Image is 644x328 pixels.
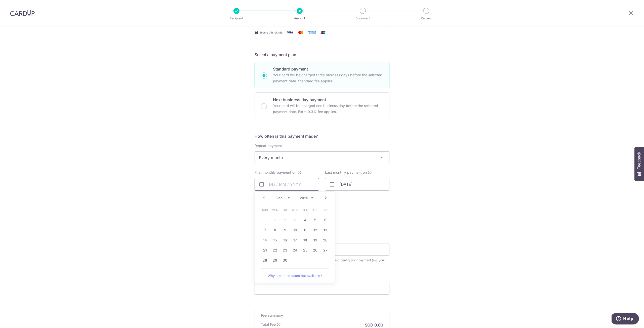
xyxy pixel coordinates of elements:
a: 20 [321,236,329,244]
span: Every month [255,152,389,164]
a: 11 [301,226,309,234]
h5: Select a payment plan [255,52,389,58]
button: Feedback - Show survey [634,147,644,181]
a: 16 [281,236,289,244]
a: 18 [301,236,309,244]
span: Monday [271,206,279,214]
span: Thursday [301,206,309,214]
img: Visa [285,29,295,35]
span: Sunday [261,206,269,214]
p: Recipient [218,16,255,21]
img: American Express [307,29,317,35]
a: 12 [311,226,319,234]
a: 21 [261,246,269,254]
p: Your card will be charged three business days before the selected payment date. Standard fee appl... [273,72,383,84]
a: Why are some dates not available? [261,271,329,281]
p: Amount [281,16,318,21]
p: Review [408,16,445,21]
h5: How often is this payment made? [255,133,389,139]
a: 15 [271,236,279,244]
a: 14 [261,236,269,244]
a: 22 [271,246,279,254]
span: Wednesday [291,206,299,214]
a: 30 [281,256,289,264]
p: Standard payment [273,66,383,72]
img: Mastercard [296,29,306,35]
span: Friday [311,206,319,214]
p: Your card will be charged one business day before the selected payment date. Extra 0.3% fee applies. [273,103,383,115]
a: 29 [271,256,279,264]
a: 17 [291,236,299,244]
a: Next [323,195,329,201]
img: Union Pay [318,29,328,35]
p: Total Fee [261,322,276,327]
span: Secure 256-bit SSL [260,30,283,34]
a: 27 [321,246,329,254]
label: Repeat payment [255,143,282,148]
a: 7 [261,226,269,234]
span: Saturday [321,206,329,214]
span: Last monthly payment on [325,170,367,175]
a: 13 [321,226,329,234]
p: SGD 0.00 [365,322,383,328]
a: 10 [291,226,299,234]
a: 28 [261,256,269,264]
h5: Fee summary [261,313,383,318]
a: 6 [321,216,329,224]
a: 9 [281,226,289,234]
span: Every month [255,151,389,164]
a: 23 [281,246,289,254]
a: 4 [301,216,309,224]
img: CardUp [10,10,35,16]
input: DD / MM / YYYY [325,178,389,191]
span: Feedback [637,152,641,169]
a: 19 [311,236,319,244]
p: Next business day payment [273,97,383,103]
a: 8 [271,226,279,234]
input: DD / MM / YYYY [255,178,319,191]
p: Document [344,16,381,21]
span: First monthly payment on [255,170,296,175]
iframe: Opens a widget where you can find more information [612,313,639,325]
a: 25 [301,246,309,254]
a: 5 [311,216,319,224]
a: 26 [311,246,319,254]
span: Tuesday [281,206,289,214]
a: 24 [291,246,299,254]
